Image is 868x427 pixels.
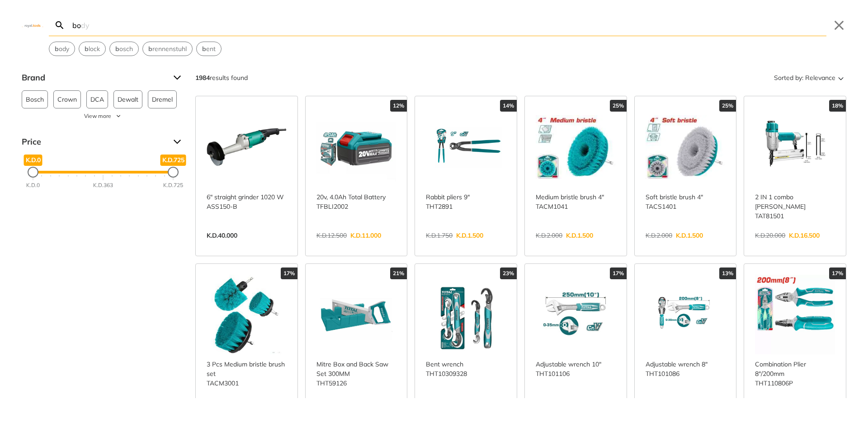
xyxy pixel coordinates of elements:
[610,100,627,112] div: 25%
[115,44,133,54] span: osch
[55,45,59,53] strong: b
[84,112,111,120] span: View more
[143,42,192,56] button: Select suggestion: brennenstuhl
[195,74,210,82] strong: 1984
[719,267,736,279] div: 13%
[22,90,48,108] button: Bosch
[54,20,65,31] svg: Search
[85,45,89,53] strong: b
[85,44,100,54] span: lock
[610,267,627,279] div: 17%
[86,90,108,108] button: DCA
[196,42,222,56] div: Suggestion: bent
[390,100,407,112] div: 12%
[148,44,187,54] span: rennenstuhl
[805,70,835,85] span: Relevance
[195,70,248,85] div: results found
[22,135,166,149] span: Price
[829,267,846,279] div: 17%
[152,91,173,108] span: Dremel
[26,91,44,108] span: Bosch
[835,72,846,83] svg: Sort
[163,181,183,189] div: K.D.725
[113,90,142,108] button: Dewalt
[90,91,104,108] span: DCA
[71,14,826,36] input: Search…
[202,45,206,53] strong: b
[148,45,152,53] strong: b
[142,42,193,56] div: Suggestion: brennenstuhl
[719,100,736,112] div: 25%
[79,42,105,56] button: Select suggestion: block
[22,70,166,85] span: Brand
[202,44,216,54] span: ent
[829,100,846,112] div: 18%
[49,42,75,56] button: Select suggestion: body
[115,45,119,53] strong: b
[93,181,113,189] div: K.D.363
[390,267,407,279] div: 21%
[49,42,75,56] div: Suggestion: body
[500,100,517,112] div: 14%
[109,42,139,56] div: Suggestion: bosch
[22,23,43,27] img: Close
[148,90,177,108] button: Dremel
[197,42,221,56] button: Select suggestion: bent
[22,112,184,120] button: View more
[281,267,297,279] div: 17%
[57,91,77,108] span: Crown
[500,267,517,279] div: 23%
[832,18,846,33] button: Close
[55,44,69,54] span: ody
[53,90,81,108] button: Crown
[772,70,846,85] button: Sorted by:Relevance Sort
[26,181,40,189] div: K.D.0
[168,167,179,178] div: Maximum Price
[118,91,138,108] span: Dewalt
[110,42,138,56] button: Select suggestion: bosch
[79,42,106,56] div: Suggestion: block
[28,167,38,178] div: Minimum Price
